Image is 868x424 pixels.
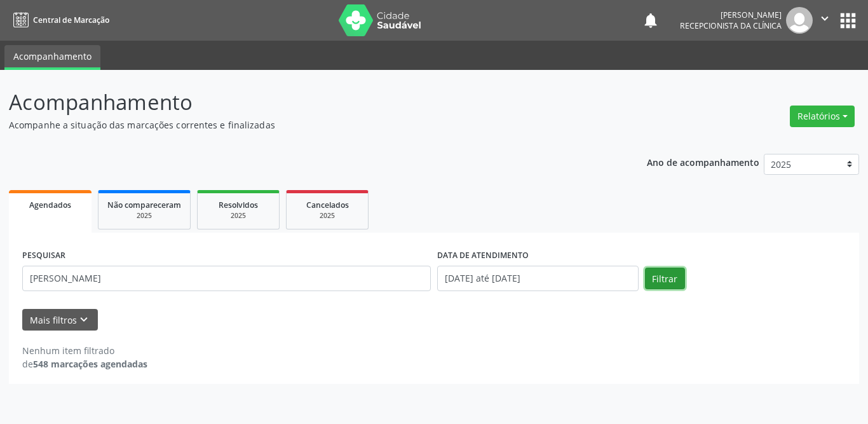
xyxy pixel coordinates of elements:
div: 2025 [295,211,359,221]
button: Mais filtroskeyboard_arrow_down [22,309,98,331]
button: notifications [642,11,660,29]
span: Cancelados [306,200,349,210]
a: Acompanhamento [4,45,100,70]
div: de [22,357,147,371]
div: [PERSON_NAME] [680,10,782,20]
span: Central de Marcação [33,15,109,25]
span: Recepcionista da clínica [680,20,782,31]
div: 2025 [207,211,270,221]
label: DATA DE ATENDIMENTO [437,246,529,266]
strong: 548 marcações agendadas [33,358,147,370]
input: Nome, CNS [22,266,431,291]
button:  [813,7,837,34]
button: apps [837,10,859,32]
span: Agendados [29,200,71,210]
a: Central de Marcação [9,10,109,31]
p: Acompanhe a situação das marcações correntes e finalizadas [9,118,604,132]
p: Acompanhamento [9,86,604,118]
i: keyboard_arrow_down [77,313,91,327]
p: Ano de acompanhamento [647,154,759,170]
label: PESQUISAR [22,246,65,266]
span: Resolvidos [219,200,258,210]
button: Filtrar [645,268,685,289]
div: Nenhum item filtrado [22,344,147,357]
span: Não compareceram [107,200,181,210]
input: Selecione um intervalo [437,266,639,291]
div: 2025 [107,211,181,221]
img: img [786,7,813,34]
i:  [818,11,832,25]
button: Relatórios [790,106,855,127]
